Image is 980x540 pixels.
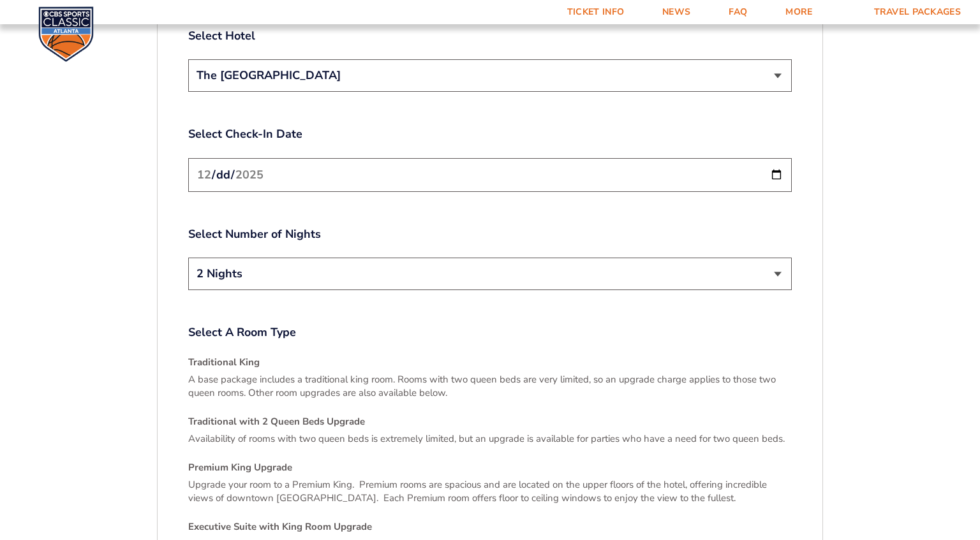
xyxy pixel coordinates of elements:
[38,6,94,62] img: CBS Sports Classic
[188,415,792,428] h4: Traditional with 2 Queen Beds Upgrade
[188,325,792,340] label: Select A Room Type
[188,478,792,505] p: Upgrade your room to a Premium King. Premium rooms are spacious and are located on the upper floo...
[188,226,792,242] label: Select Number of Nights
[188,28,792,44] label: Select Hotel
[188,373,792,400] p: A base package includes a traditional king room. Rooms with two queen beds are very limited, so a...
[188,432,792,446] p: Availability of rooms with two queen beds is extremely limited, but an upgrade is available for p...
[188,520,792,534] h4: Executive Suite with King Room Upgrade
[188,126,792,142] label: Select Check-In Date
[188,356,792,369] h4: Traditional King
[188,461,792,474] h4: Premium King Upgrade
